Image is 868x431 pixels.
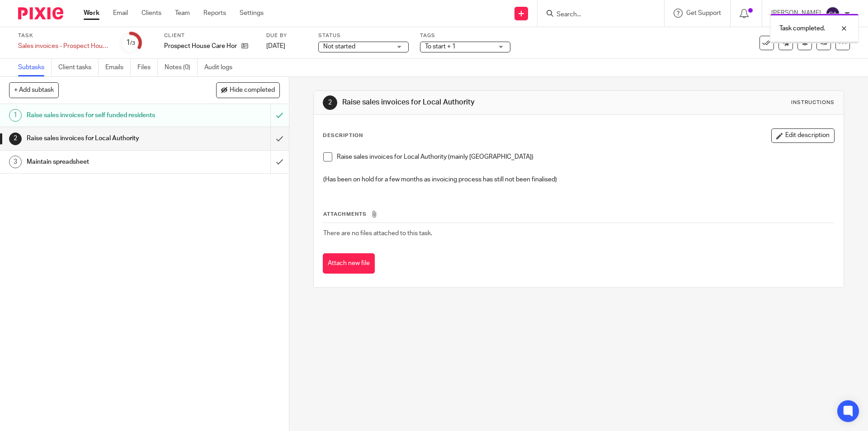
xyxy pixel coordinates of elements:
[342,98,598,107] h1: Raise sales invoices for Local Authority
[9,133,22,145] div: 2
[165,59,198,76] a: Notes (0)
[84,9,99,18] a: Work
[18,42,108,51] div: Sales invoices - Prospect House Care Home
[323,175,834,184] p: (Has been on hold for a few months as invoicing process has still not been finalised)
[18,7,63,19] img: Pixie
[204,59,239,76] a: Audit logs
[113,9,128,18] a: Email
[323,230,432,237] span: There are no files attached to this task.
[420,32,510,39] label: Tags
[266,32,307,39] label: Due by
[164,32,255,39] label: Client
[230,87,275,94] span: Hide completed
[337,152,834,161] p: Raise sales invoices for Local Authority (mainly [GEOGRAPHIC_DATA])
[425,43,456,50] span: To start + 1
[771,128,835,143] button: Edit description
[27,132,183,145] h1: Raise sales invoices for Local Authority
[323,212,367,217] span: Attachments
[105,59,131,76] a: Emails
[323,253,375,274] button: Attach new file
[323,95,337,110] div: 2
[9,156,22,168] div: 3
[779,24,825,33] p: Task completed.
[791,99,835,106] div: Instructions
[27,109,183,122] h1: Raise sales invoices for self funded residents
[175,9,190,18] a: Team
[9,82,59,98] button: + Add subtask
[323,43,355,50] span: Not started
[164,42,237,51] p: Prospect House Care Home
[216,82,280,98] button: Hide completed
[240,9,264,18] a: Settings
[323,132,363,139] p: Description
[126,38,135,48] div: 1
[18,32,108,39] label: Task
[58,59,99,76] a: Client tasks
[826,6,840,21] img: svg%3E
[137,59,158,76] a: Files
[318,32,409,39] label: Status
[18,59,52,76] a: Subtasks
[130,41,135,46] small: /3
[27,155,183,169] h1: Maintain spreadsheet
[266,43,285,49] span: [DATE]
[9,109,22,122] div: 1
[142,9,161,18] a: Clients
[203,9,226,18] a: Reports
